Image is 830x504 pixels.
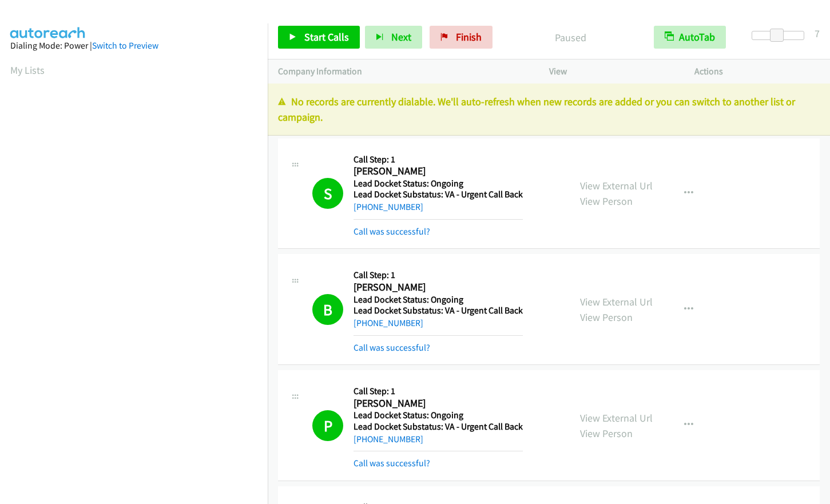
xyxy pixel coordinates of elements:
a: View External Url [580,411,653,424]
a: [PHONE_NUMBER] [354,201,423,212]
h2: [PERSON_NAME] [354,281,521,294]
a: Switch to Preview [92,40,158,51]
h1: P [312,410,343,441]
h5: Lead Docket Substatus: VA - Urgent Call Back [354,421,523,432]
h5: Lead Docket Status: Ongoing [354,178,523,189]
span: Start Calls [304,30,349,43]
a: Call was successful? [354,342,430,353]
p: No records are currently dialable. We'll auto-refresh when new records are added or you can switc... [278,94,820,125]
div: Dialing Mode: Power | [10,39,257,53]
p: Paused [508,30,633,45]
h2: [PERSON_NAME] [354,165,521,178]
h1: S [312,178,343,209]
p: View [549,65,674,78]
h5: Lead Docket Status: Ongoing [354,410,523,421]
h1: B [312,294,343,325]
a: View Person [580,311,633,324]
h5: Call Step: 1 [354,154,523,165]
p: Company Information [278,65,529,78]
a: View Person [580,427,633,440]
h2: [PERSON_NAME] [354,397,521,410]
a: [PHONE_NUMBER] [354,318,423,328]
a: View Person [580,195,633,208]
span: Finish [456,30,482,43]
a: View External Url [580,179,653,192]
div: 7 [815,26,820,41]
span: Next [391,30,411,43]
h5: Call Step: 1 [354,386,523,397]
button: AutoTab [654,26,726,49]
a: Call was successful? [354,226,430,237]
iframe: Resource Center [797,207,830,297]
h5: Lead Docket Substatus: VA - Urgent Call Back [354,189,523,200]
h5: Lead Docket Substatus: VA - Urgent Call Back [354,305,523,316]
h5: Lead Docket Status: Ongoing [354,294,523,305]
a: Finish [430,26,493,49]
p: Actions [694,65,820,78]
a: [PHONE_NUMBER] [354,434,423,445]
a: View External Url [580,295,653,308]
button: Next [365,26,422,49]
a: Call was successful? [354,458,430,469]
a: Start Calls [278,26,360,49]
a: My Lists [10,64,45,77]
h5: Call Step: 1 [354,269,523,281]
